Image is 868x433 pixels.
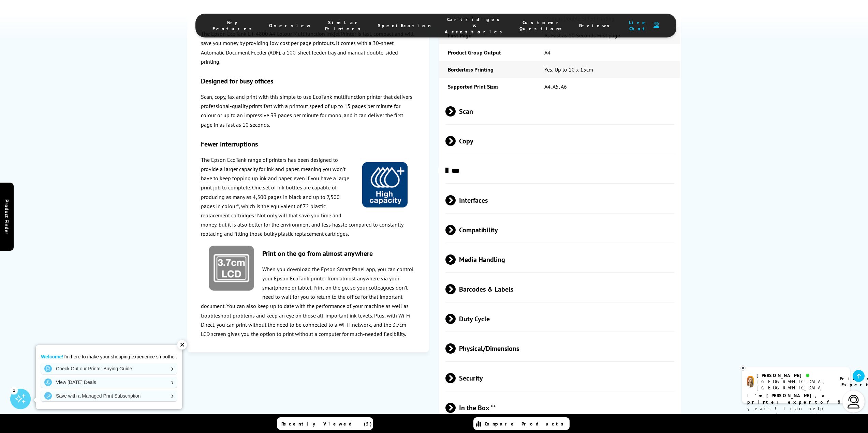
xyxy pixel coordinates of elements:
a: Save with a Managed Print Subscription [41,390,177,401]
div: 1 [10,386,18,394]
img: user-headset-light.svg [847,395,860,408]
span: Security [445,365,675,391]
p: of 8 years! I can help you choose the right product [747,392,845,425]
p: The Epson EcoTank range of printers has been designed to provide a larger capacity for ink and pa... [201,155,415,239]
img: amy-livechat.png [747,376,754,388]
span: Cartridges & Accessories [445,16,506,35]
h3: Designed for busy offices [201,77,415,86]
span: Scan [445,98,675,124]
span: Barcodes & Labels [445,276,675,302]
span: Duty Cycle [445,306,675,331]
p: The Epson EcoTank ET-4800 A4 Colour Multifunction Inkjet Printer is fast, compact and will save y... [201,29,415,66]
p: When you download the Epson Smart Panel app, you can control your Epson EcoTank printer from almo... [201,264,415,339]
strong: Welcome! [41,354,63,359]
span: Overview [269,22,311,29]
h3: Print on the go from almost anywhere [201,249,415,258]
span: Product Finder [3,199,10,234]
h3: Fewer interruptions [201,140,415,149]
span: In the Box ** [445,395,675,420]
a: Compare Products [473,417,570,430]
div: [GEOGRAPHIC_DATA], [GEOGRAPHIC_DATA] [756,378,831,391]
td: Yes, Up to 10 x 15cm [536,61,680,78]
span: Compare Products [485,421,567,427]
div: ✕ [177,340,187,350]
span: Physical/Dimensions [445,336,675,361]
a: Recently Viewed (5) [277,417,373,430]
p: Scan, copy, fax and print with this simple to use EcoTank multifunction printer that delivers pro... [201,92,415,129]
span: Key Features [212,19,255,32]
td: Supported Print Sizes [439,78,536,95]
span: Media Handling [445,247,675,272]
img: user-headset-duotone.svg [653,22,659,28]
span: Customer Questions [519,19,565,32]
span: Similar Printers [325,19,364,32]
span: Interfaces [445,187,675,213]
img: Epson-3.7cm-LCD-Icon-140.png [209,245,254,291]
td: Borderless Printing [439,61,536,78]
span: Copy [445,128,675,154]
div: [PERSON_NAME] [756,372,831,378]
img: Epson-HC-Inks-Icon-140.png [362,162,408,207]
span: Recently Viewed (5) [281,421,372,427]
span: Live Chat [627,19,650,32]
p: I'm here to make your shopping experience smoother. [41,354,177,360]
a: Check Out our Printer Buying Guide [41,363,177,374]
span: Reviews [579,22,613,29]
td: A4 [536,44,680,61]
td: Product Group Output [439,44,536,61]
b: I'm [PERSON_NAME], a printer expert [747,392,827,405]
span: Specification [378,22,431,29]
td: A4, A5, A6 [536,78,680,95]
a: View [DATE] Deals [41,377,177,388]
span: Compatibility [445,217,675,243]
